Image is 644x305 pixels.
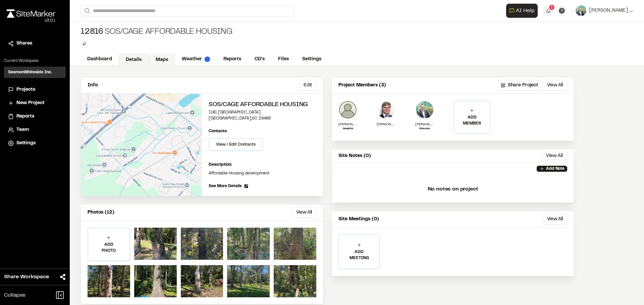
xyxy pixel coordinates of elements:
[80,5,93,16] button: Search
[88,209,114,216] p: Photos (12)
[16,40,32,47] span: Shares
[546,166,565,172] p: Add Note
[576,5,586,16] img: User
[209,170,316,176] p: Affordable Housing development
[338,127,357,131] p: Grateful
[119,54,149,66] a: Details
[209,183,241,189] span: See More Details
[337,178,569,200] p: No notes on project
[292,207,316,218] button: View All
[339,249,379,261] p: ADD MEETING
[415,122,434,127] p: [PERSON_NAME]
[205,57,210,62] img: precipai.png
[338,100,357,119] img: Michael Logan Seamon
[209,109,316,116] p: 1181 [GEOGRAPHIC_DATA]
[209,138,263,151] button: View / Edit Contacts
[8,140,62,147] a: Settings
[217,53,248,66] a: Reports
[16,113,34,120] span: Reports
[8,126,62,134] a: Team
[4,273,49,281] span: Share Workspace
[7,9,55,18] img: rebrand.png
[338,152,371,160] p: Site Notes (0)
[296,53,328,66] a: Settings
[8,113,62,120] a: Reports
[175,53,217,66] a: Weather
[498,80,541,91] button: Share Project
[415,100,434,119] img: Russ Seamon
[4,58,66,64] p: Current Workspace
[88,242,129,254] p: ADD PHOTO
[454,115,490,127] p: ADD MEMBER
[16,140,36,147] span: Settings
[7,18,55,24] div: Oh geez...please don't...
[8,40,62,47] a: Shares
[589,7,628,14] span: [PERSON_NAME]
[16,86,35,93] span: Projects
[8,86,62,93] a: Projects
[149,54,175,66] a: Maps
[8,69,52,75] h3: SeamonWhiteside Inc.
[543,5,554,16] button: 1
[543,80,567,91] button: View All
[506,4,538,18] button: Open AI Assistant
[209,128,227,134] p: Contacts:
[542,152,567,160] button: View All
[209,116,316,122] p: [GEOGRAPHIC_DATA] , SC 29466
[80,40,88,48] button: Edit Tags
[338,122,357,127] p: [PERSON_NAME] [PERSON_NAME]
[16,126,29,134] span: Team
[516,7,535,15] span: AI Help
[415,127,434,131] p: Director
[271,53,296,66] a: Files
[299,80,316,91] button: Edit
[543,214,567,225] button: View All
[338,216,379,223] p: Site Meetings (0)
[88,82,98,89] p: Info
[576,5,633,16] button: [PERSON_NAME]
[80,27,103,37] span: 12816
[80,27,232,37] div: SOS/CAGE Affordable Housing
[209,162,316,168] p: Description:
[209,100,316,109] h2: SOS/CAGE Affordable Housing
[377,100,395,119] img: Robert Jeter
[551,4,553,10] span: 1
[377,122,395,127] p: [PERSON_NAME]
[8,99,62,107] a: New Project
[80,53,119,66] a: Dashboard
[248,53,271,66] a: CD's
[4,291,25,299] span: Collapse
[16,99,45,107] span: New Project
[506,4,540,18] div: Open AI Assistant
[338,82,386,89] p: Project Members (3)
